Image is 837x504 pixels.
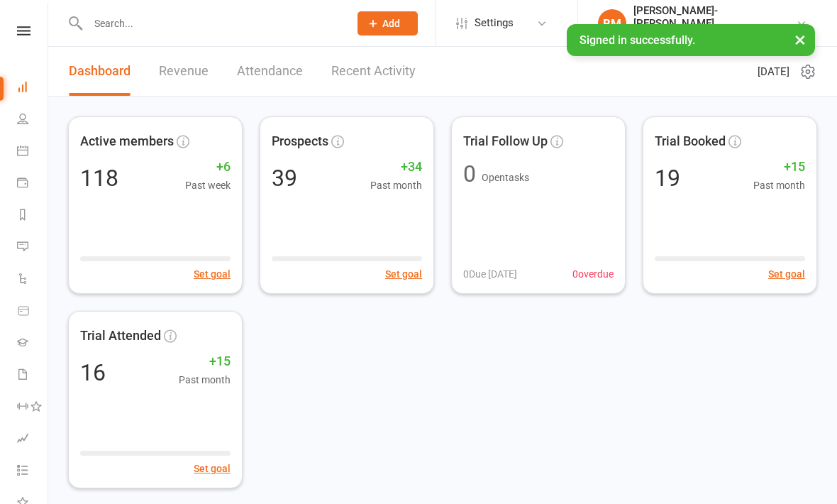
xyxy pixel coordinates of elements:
[17,168,49,200] a: Payments
[463,163,476,185] div: 0
[80,361,106,384] div: 16
[331,47,416,96] a: Recent Activity
[185,157,231,177] span: +6
[80,131,174,152] span: Active members
[475,7,514,39] span: Settings
[787,24,813,55] button: ×
[17,72,49,104] a: Dashboard
[185,177,231,193] span: Past week
[357,11,418,35] button: Add
[17,104,49,136] a: People
[758,63,789,80] span: [DATE]
[370,157,422,177] span: +34
[753,157,805,177] span: +15
[179,351,231,372] span: +15
[159,47,209,96] a: Revenue
[179,372,231,388] span: Past month
[17,200,49,232] a: Reports
[194,461,231,476] button: Set goal
[598,9,626,38] div: BM
[69,47,131,96] a: Dashboard
[382,18,400,29] span: Add
[17,136,49,168] a: Calendar
[370,177,422,193] span: Past month
[580,33,695,47] span: Signed in successfully.
[463,266,517,282] span: 0 Due [DATE]
[385,266,422,282] button: Set goal
[237,47,303,96] a: Attendance
[17,296,49,328] a: Product Sales
[655,131,726,152] span: Trial Booked
[463,131,548,152] span: Trial Follow Up
[80,167,118,190] div: 118
[482,172,529,183] span: Open tasks
[17,424,49,456] a: Assessments
[753,177,805,193] span: Past month
[194,266,231,282] button: Set goal
[572,266,614,282] span: 0 overdue
[84,13,339,33] input: Search...
[272,131,328,152] span: Prospects
[655,167,680,190] div: 19
[272,167,297,190] div: 39
[80,326,161,346] span: Trial Attended
[633,4,796,30] div: [PERSON_NAME]-[PERSON_NAME]
[768,266,805,282] button: Set goal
